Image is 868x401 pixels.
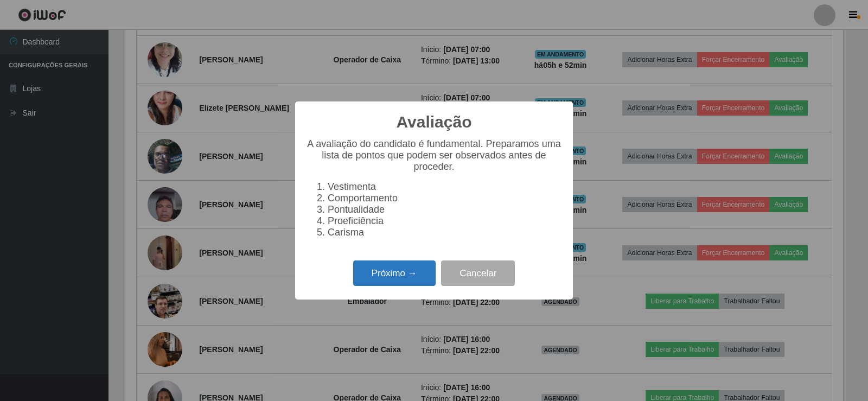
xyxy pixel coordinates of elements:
li: Vestimenta [328,181,562,193]
button: Próximo → [353,260,436,286]
li: Comportamento [328,193,562,204]
h2: Avaliação [397,112,472,132]
li: Carisma [328,227,562,238]
p: A avaliação do candidato é fundamental. Preparamos uma lista de pontos que podem ser observados a... [306,138,562,173]
li: Pontualidade [328,204,562,215]
li: Proeficiência [328,215,562,227]
button: Cancelar [441,260,515,286]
